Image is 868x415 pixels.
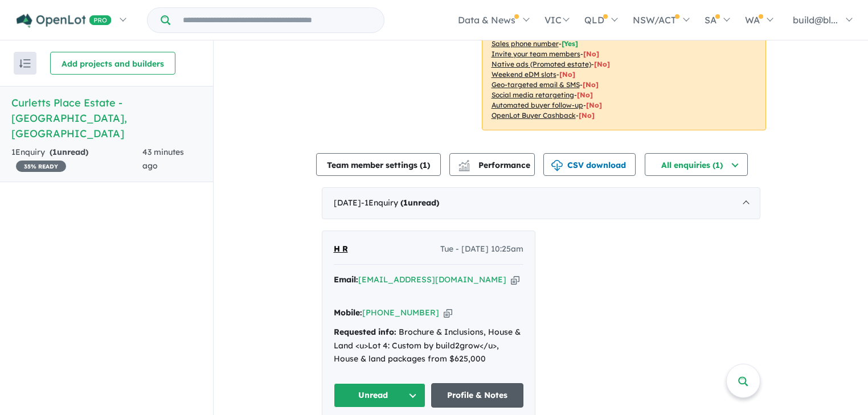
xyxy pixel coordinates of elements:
strong: ( unread) [400,198,439,208]
span: 1 [403,198,408,208]
a: [PHONE_NUMBER] [362,307,439,318]
input: Try estate name, suburb, builder or developer [173,8,382,32]
img: line-chart.svg [458,160,469,166]
button: Copy [511,274,519,286]
span: 1 [52,147,57,157]
strong: Requested info: [334,327,396,337]
button: All enquiries (1) [645,153,748,176]
img: Openlot PRO Logo White [17,14,112,28]
span: [ Yes ] [562,39,578,48]
img: bar-chart.svg [458,163,470,171]
u: Geo-targeted email & SMS [492,80,580,89]
a: [EMAIL_ADDRESS][DOMAIN_NAME] [358,274,506,285]
span: [No] [594,60,610,68]
span: [No] [579,111,595,120]
u: Weekend eDM slots [492,70,556,79]
span: 1 [423,160,427,170]
div: Brochure & Inclusions, House & Land <u>Lot 4: Custom by build2grow</u>, House & land packages fro... [334,326,523,366]
div: [DATE] [322,187,760,219]
h5: Curletts Place Estate - [GEOGRAPHIC_DATA] , [GEOGRAPHIC_DATA] [11,95,202,141]
span: - 1 Enquir y [361,198,439,208]
img: sort.svg [19,59,31,68]
span: 43 minutes ago [142,147,184,171]
span: Tue - [DATE] 10:25am [440,243,523,256]
u: Sales phone number [492,39,559,48]
u: Automated buyer follow-up [492,101,583,109]
strong: ( unread) [50,147,88,157]
strong: Email: [334,274,358,285]
button: Add projects and builders [50,52,175,75]
button: Unread [334,383,426,408]
span: [No] [577,91,593,99]
button: Team member settings (1) [316,153,441,176]
img: download icon [551,160,563,171]
span: H R [334,244,348,254]
span: [ No ] [583,50,599,58]
a: H R [334,243,348,256]
a: Profile & Notes [431,383,523,408]
u: OpenLot Buyer Cashback [492,111,576,120]
u: Invite your team members [492,50,580,58]
u: Native ads (Promoted estate) [492,60,591,68]
span: [No] [586,101,602,109]
button: Copy [444,307,452,319]
span: [No] [559,70,575,79]
u: Social media retargeting [492,91,574,99]
button: Performance [449,153,535,176]
span: [No] [583,80,599,89]
span: 35 % READY [16,161,66,172]
span: build@bl... [793,14,838,26]
span: Performance [460,160,530,170]
strong: Mobile: [334,307,362,318]
div: 1 Enquir y [11,146,142,173]
button: CSV download [543,153,636,176]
